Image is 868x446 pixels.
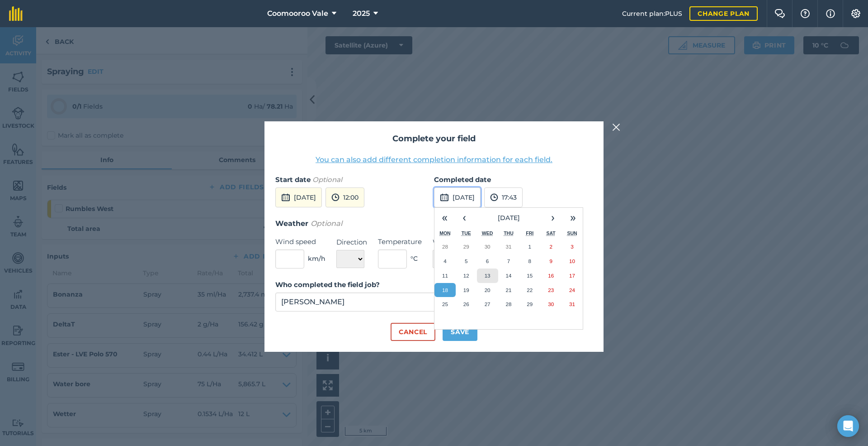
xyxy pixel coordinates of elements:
abbr: 8 August 2025 [528,258,531,264]
button: 15 August 2025 [519,269,540,283]
img: A cog icon [850,9,861,18]
button: [DATE] [474,208,543,228]
button: « [434,208,454,228]
button: 23 August 2025 [540,283,561,297]
abbr: 18 August 2025 [442,287,448,293]
label: Wind speed [275,236,325,247]
abbr: Tuesday [462,230,471,236]
button: 10 August 2025 [561,254,583,269]
em: Optional [311,219,342,228]
a: Change plan [689,6,758,21]
abbr: Friday [526,230,533,236]
button: 1 August 2025 [519,240,540,254]
img: svg+xml;base64,PD94bWwgdmVyc2lvbj0iMS4wIiBlbmNvZGluZz0idXRmLTgiPz4KPCEtLSBHZW5lcmF0b3I6IEFkb2JlIE... [440,192,449,203]
abbr: 31 July 2025 [505,244,511,249]
abbr: 7 August 2025 [507,258,510,264]
abbr: 25 August 2025 [442,301,448,307]
abbr: Saturday [547,230,556,236]
abbr: 23 August 2025 [548,287,554,293]
abbr: 19 August 2025 [463,287,469,293]
abbr: 16 August 2025 [548,273,554,278]
h2: Complete your field [275,132,593,145]
button: 9 August 2025 [540,254,561,269]
em: Optional [312,175,342,184]
span: km/h [308,254,325,264]
abbr: 6 August 2025 [486,258,489,264]
button: 30 August 2025 [540,297,561,312]
abbr: 11 August 2025 [442,273,448,278]
button: Save [443,323,477,341]
img: svg+xml;base64,PD94bWwgdmVyc2lvbj0iMS4wIiBlbmNvZGluZz0idXRmLTgiPz4KPCEtLSBHZW5lcmF0b3I6IEFkb2JlIE... [281,192,290,203]
button: 13 August 2025 [477,269,498,283]
abbr: Sunday [567,230,577,236]
button: 28 August 2025 [498,297,519,312]
abbr: Monday [439,230,451,236]
abbr: 15 August 2025 [527,273,533,278]
abbr: 2 August 2025 [549,244,552,249]
button: 12 August 2025 [456,269,477,283]
button: 30 July 2025 [477,240,498,254]
button: 19 August 2025 [456,283,477,297]
img: svg+xml;base64,PHN2ZyB4bWxucz0iaHR0cDovL3d3dy53My5vcmcvMjAwMC9zdmciIHdpZHRoPSIxNyIgaGVpZ2h0PSIxNy... [826,8,835,19]
button: You can also add different completion information for each field. [316,154,552,165]
button: 7 August 2025 [498,254,519,269]
button: 29 August 2025 [519,297,540,312]
button: 4 August 2025 [434,254,456,269]
abbr: 28 July 2025 [442,244,448,249]
abbr: 5 August 2025 [465,258,467,264]
abbr: 30 July 2025 [485,244,491,249]
button: 26 August 2025 [456,297,477,312]
button: » [563,208,583,228]
span: [DATE] [498,214,520,222]
abbr: 14 August 2025 [505,273,511,278]
button: 31 August 2025 [561,297,583,312]
button: 17 August 2025 [561,269,583,283]
abbr: 22 August 2025 [527,287,533,293]
button: 18 August 2025 [434,283,456,297]
img: svg+xml;base64,PHN2ZyB4bWxucz0iaHR0cDovL3d3dy53My5vcmcvMjAwMC9zdmciIHdpZHRoPSIyMiIgaGVpZ2h0PSIzMC... [612,122,620,133]
button: 21 August 2025 [498,283,519,297]
abbr: Thursday [504,230,514,236]
abbr: 27 August 2025 [485,301,491,307]
img: svg+xml;base64,PD94bWwgdmVyc2lvbj0iMS4wIiBlbmNvZGluZz0idXRmLTgiPz4KPCEtLSBHZW5lcmF0b3I6IEFkb2JlIE... [490,192,498,203]
button: 28 July 2025 [434,240,456,254]
abbr: 17 August 2025 [569,273,575,278]
abbr: 21 August 2025 [505,287,511,293]
span: 2025 [353,8,370,19]
button: 2 August 2025 [540,240,561,254]
div: Open Intercom Messenger [837,415,859,437]
button: 11 August 2025 [434,269,456,283]
button: ‹ [454,208,474,228]
strong: Start date [275,175,311,184]
label: Weather [433,237,477,248]
abbr: 30 August 2025 [548,301,554,307]
abbr: 3 August 2025 [571,244,573,249]
button: 17:43 [484,187,523,207]
button: 3 August 2025 [561,240,583,254]
button: 22 August 2025 [519,283,540,297]
abbr: 29 July 2025 [463,244,469,249]
button: 5 August 2025 [456,254,477,269]
span: Coomooroo Vale [267,8,328,19]
span: Current plan : PLUS [622,9,682,19]
abbr: 4 August 2025 [443,258,446,264]
strong: Completed date [434,175,491,184]
button: 29 July 2025 [456,240,477,254]
h3: Weather [275,218,593,230]
button: 24 August 2025 [561,283,583,297]
button: 16 August 2025 [540,269,561,283]
button: 25 August 2025 [434,297,456,312]
img: Two speech bubbles overlapping with the left bubble in the forefront [774,9,785,18]
button: 6 August 2025 [477,254,498,269]
abbr: 26 August 2025 [463,301,469,307]
img: A question mark icon [800,9,811,18]
abbr: Wednesday [482,230,493,236]
button: 14 August 2025 [498,269,519,283]
abbr: 28 August 2025 [505,301,511,307]
button: 8 August 2025 [519,254,540,269]
abbr: 29 August 2025 [527,301,533,307]
button: Cancel [391,323,435,341]
button: 27 August 2025 [477,297,498,312]
abbr: 31 August 2025 [569,301,575,307]
label: Direction [336,237,367,248]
